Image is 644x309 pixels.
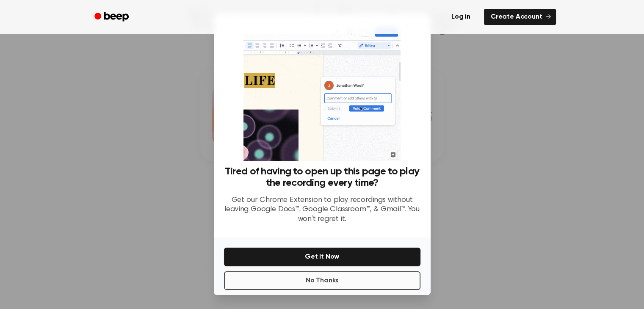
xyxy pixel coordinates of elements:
button: Get It Now [224,248,420,266]
a: Create Account [484,9,556,25]
h3: Tired of having to open up this page to play the recording every time? [224,166,420,189]
a: Beep [88,9,136,25]
p: Get our Chrome Extension to play recordings without leaving Google Docs™, Google Classroom™, & Gm... [224,196,420,224]
img: Beep extension in action [243,24,401,161]
a: Log in [443,7,479,27]
button: No Thanks [224,271,420,290]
